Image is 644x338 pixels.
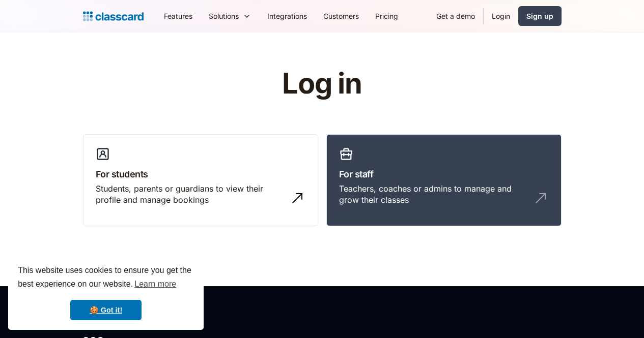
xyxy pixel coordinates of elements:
[315,5,367,27] a: Customers
[367,5,406,27] a: Pricing
[96,167,305,181] h3: For students
[156,5,201,27] a: Features
[133,276,178,292] a: learn more about cookies
[201,5,259,27] div: Solutions
[96,183,285,206] div: Students, parents or guardians to view their profile and manage bookings
[428,5,483,27] a: Get a demo
[526,11,553,21] div: Sign up
[209,11,239,21] div: Solutions
[18,264,194,292] span: This website uses cookies to ensure you get the best experience on our website.
[8,255,204,330] div: cookieconsent
[326,134,562,227] a: For staffTeachers, coaches or admins to manage and grow their classes
[259,5,315,27] a: Integrations
[484,5,518,27] a: Login
[339,183,528,206] div: Teachers, coaches or admins to manage and grow their classes
[518,6,562,26] a: Sign up
[70,300,142,320] a: dismiss cookie message
[83,134,318,227] a: For studentsStudents, parents or guardians to view their profile and manage bookings
[83,9,144,23] a: home
[160,68,484,100] h1: Log in
[339,167,549,181] h3: For staff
